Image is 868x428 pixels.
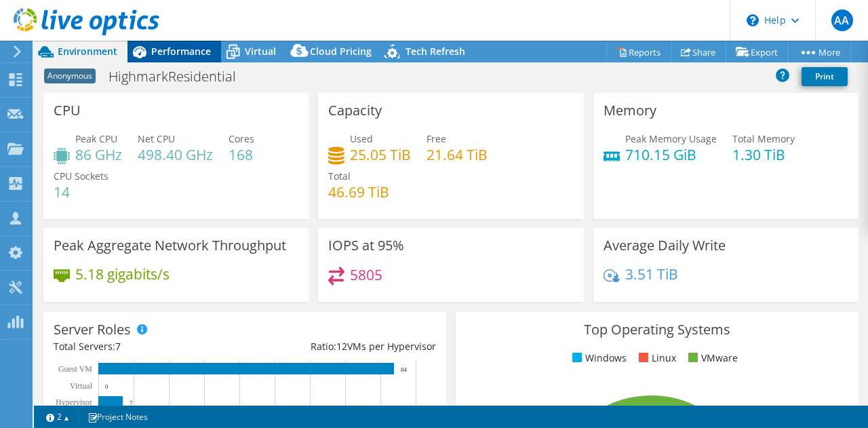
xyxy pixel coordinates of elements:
a: Export [726,41,789,62]
h3: Peak Aggregate Network Throughput [54,238,286,253]
h4: 5805 [350,267,382,282]
span: Tech Refresh [406,45,465,58]
span: 7 [115,340,121,353]
h4: 25.05 TiB [350,147,411,162]
span: Used [350,132,373,145]
text: 7 [130,400,133,406]
h3: CPU [54,103,81,118]
h4: 46.69 TiB [328,184,389,199]
h4: 3.51 TiB [625,267,678,281]
a: More [788,41,851,62]
text: 0 [105,383,108,390]
span: Peak Memory Usage [625,132,717,145]
span: Cloud Pricing [310,45,372,58]
h3: Capacity [328,103,382,118]
span: Peak CPU [75,132,117,145]
span: 12 [336,340,347,353]
h4: 14 [54,184,108,199]
svg: \n [747,14,759,26]
h4: 21.64 TiB [427,147,488,162]
a: Project Notes [78,408,157,425]
span: Total Memory [732,132,795,145]
h4: 86 GHz [75,147,122,162]
text: Hypervisor [56,397,92,407]
a: Share [671,41,726,62]
span: Anonymous [44,69,96,83]
h3: Top Operating Systems [466,322,848,337]
text: Guest VM [58,364,92,374]
h3: Average Daily Write [604,238,726,253]
span: CPU Sockets [54,170,108,182]
a: Print [802,67,848,86]
text: Virtual [70,381,93,391]
span: AA [831,9,853,31]
li: VMware [685,351,738,366]
h4: 1.30 TiB [732,147,795,162]
h4: 710.15 GiB [625,147,717,162]
span: Net CPU [138,132,175,145]
span: Total [328,170,351,182]
h4: 498.40 GHz [138,147,213,162]
h3: IOPS at 95% [328,238,404,253]
span: Free [427,132,446,145]
span: Virtual [245,45,276,58]
span: Cores [229,132,254,145]
text: 84 [401,366,408,373]
span: Performance [151,45,211,58]
h3: Server Roles [54,322,131,337]
li: Windows [569,351,627,366]
div: Total Servers: [54,339,245,354]
span: Environment [58,45,117,58]
a: 2 [37,408,79,425]
h4: 168 [229,147,254,162]
div: Ratio: VMs per Hypervisor [245,339,436,354]
h1: HighmarkResidential [102,69,257,84]
h3: Memory [604,103,656,118]
h4: 5.18 gigabits/s [75,267,170,281]
a: Reports [606,41,671,62]
li: Linux [635,351,676,366]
